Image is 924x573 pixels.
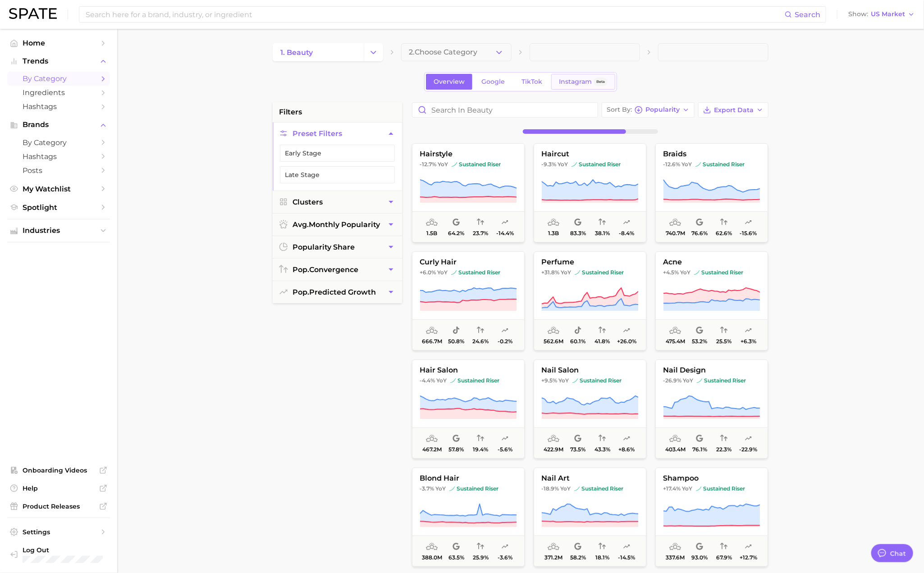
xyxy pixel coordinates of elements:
span: popularity predicted growth: Uncertain [501,217,508,228]
span: popularity convergence: Medium Convergence [599,433,606,444]
a: Log out. Currently logged in with e-mail veronica_radyuk@us.amorepacific.com. [7,543,110,566]
span: 19.4% [473,446,488,453]
span: YoY [560,485,571,492]
button: shampoo+17.4% YoYsustained risersustained riser337.6m93.0%67.9%+12.7% [655,468,768,567]
span: popularity convergence: Very Low Convergence [477,433,484,444]
span: popularity predicted growth: Uncertain [623,217,630,228]
span: 371.2m [544,555,563,561]
span: average monthly popularity: Very High Popularity [669,217,681,228]
button: hair salon-4.4% YoYsustained risersustained riser467.2m57.8%19.4%-5.6% [412,359,525,459]
button: hairstyle-12.7% YoYsustained risersustained riser1.5b64.2%23.7%-14.4% [412,143,525,242]
img: sustained riser [695,162,701,167]
span: 63.5% [448,555,464,561]
span: My Watchlist [23,185,95,193]
span: by Category [23,74,95,83]
span: perfume [534,258,646,266]
span: +17.4% [663,485,681,492]
span: popularity predicted growth: Very Unlikely [623,541,630,552]
span: convergence [293,265,358,274]
span: 388.0m [422,555,442,561]
span: +12.7% [740,555,757,561]
span: +31.8% [541,269,559,276]
span: filters [279,107,302,118]
abbr: average [293,220,309,229]
span: 83.3% [570,230,586,236]
span: YoY [435,485,446,492]
button: Clusters [273,191,402,213]
span: sustained riser [694,269,743,276]
span: average monthly popularity: Very High Popularity [669,433,681,444]
span: Search [795,10,820,19]
img: sustained riser [574,486,580,491]
span: -4.4% [420,377,435,384]
span: popularity convergence: Medium Convergence [599,325,606,336]
a: by Category [7,136,110,150]
span: 1.3b [548,230,559,236]
span: YoY [436,377,447,384]
span: 422.9m [544,446,563,453]
img: sustained riser [452,162,457,167]
input: Search here for a brand, industry, or ingredient [85,7,785,22]
span: -18.9% [541,485,559,492]
span: curly hair [412,258,524,266]
span: popularity convergence: Very Low Convergence [599,541,606,552]
span: 23.7% [473,230,488,236]
span: 50.8% [448,338,464,345]
span: popularity share: Google [696,325,703,336]
span: -9.3% [541,161,556,168]
button: pop.convergence [273,259,402,281]
a: Product Releases [7,500,110,513]
span: YoY [682,161,692,168]
span: 475.4m [666,338,685,345]
span: popularity share: Google [453,433,460,444]
span: Instagram [559,78,592,86]
img: sustained riser [572,162,577,167]
span: popularity convergence: Low Convergence [477,217,484,228]
a: 1. beauty [273,43,364,61]
span: 57.8% [448,446,464,453]
button: nail salon+9.5% YoYsustained risersustained riser422.9m73.5%43.3%+8.6% [534,359,646,459]
span: -26.9% [663,377,682,384]
span: average monthly popularity: Very High Popularity [669,325,681,336]
button: popularity share [273,236,402,258]
span: popularity share: TikTok [574,325,581,336]
span: popularity predicted growth: Uncertain [745,217,752,228]
span: 60.1% [570,338,586,345]
img: sustained riser [697,378,702,383]
a: Posts [7,164,110,177]
a: Onboarding Videos [7,464,110,477]
span: 93.0% [691,555,708,561]
a: TikTok [514,74,550,90]
span: Popularity [645,107,680,112]
span: sustained riser [697,377,746,384]
span: sustained riser [695,161,745,168]
span: 67.9% [716,555,732,561]
span: +9.5% [541,377,557,384]
span: sustained riser [450,377,499,384]
span: popularity share: Google [453,541,460,552]
span: +26.0% [617,338,636,345]
span: YoY [682,485,692,492]
span: popularity share: Google [453,217,460,228]
span: popularity share: TikTok [453,325,460,336]
span: sustained riser [575,269,624,276]
span: hair salon [412,366,524,374]
a: Hashtags [7,100,110,114]
span: Show [848,12,868,17]
span: average monthly popularity: Very High Popularity [426,433,438,444]
span: 73.5% [570,446,586,453]
span: predicted growth [293,288,376,296]
span: 666.7m [422,338,442,345]
a: by Category [7,72,110,86]
span: -22.9% [739,446,757,453]
span: YoY [558,161,568,168]
span: average monthly popularity: Very High Popularity [426,217,438,228]
span: nail art [534,474,646,482]
span: average monthly popularity: Very High Popularity [548,541,559,552]
span: YoY [437,269,448,276]
a: My Watchlist [7,182,110,196]
span: -3.6% [498,555,512,561]
span: Sort By [607,107,632,112]
span: -5.6% [498,446,512,453]
span: US Market [871,12,905,17]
